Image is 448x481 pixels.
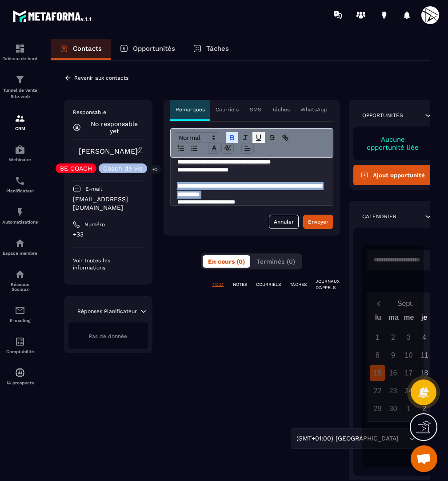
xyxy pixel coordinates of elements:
[133,45,175,53] p: Opportunités
[51,39,111,60] a: Contacts
[2,318,38,323] p: E-mailing
[291,428,419,449] div: Search for option
[74,75,128,81] p: Revenir aux contacts
[316,278,340,291] p: JOURNAUX D'APPELS
[353,165,433,185] button: Ajout opportunité
[212,281,224,288] p: TOUT
[362,112,403,119] p: Opportunités
[84,221,105,228] p: Numéro
[362,213,396,220] p: Calendrier
[85,120,144,135] p: No responsable yet
[2,251,38,256] p: Espace membre
[73,195,144,212] p: [EMAIL_ADDRESS][DOMAIN_NAME]
[251,255,300,268] button: Terminés (0)
[272,106,290,113] p: Tâches
[411,445,437,472] div: Ouvrir le chat
[2,282,38,292] p: Réseaux Sociaux
[73,109,144,116] p: Responsable
[176,106,205,113] p: Remarques
[15,144,25,155] img: automations
[216,106,239,113] p: Courriels
[89,333,127,339] span: Pas de donnée
[184,39,238,60] a: Tâches
[111,39,184,60] a: Opportunités
[2,56,38,61] p: Tableau de bord
[2,126,38,131] p: CRM
[362,135,424,151] p: Aucune opportunité liée
[15,238,25,249] img: automations
[2,87,38,100] p: Tunnel de vente Site web
[2,169,38,200] a: schedulerschedulerPlanificateur
[2,188,38,193] p: Planificateur
[12,8,92,24] img: logo
[15,207,25,217] img: automations
[2,262,38,298] a: social-networksocial-networkRéseaux Sociaux
[2,220,38,224] p: Automatisations
[416,347,432,363] div: 11
[77,308,137,315] p: Réponses Planificateur
[15,269,25,280] img: social-network
[2,68,38,106] a: formationformationTunnel de vente Site web
[79,147,138,155] a: [PERSON_NAME]
[208,258,245,265] span: En cours (0)
[85,185,102,192] p: E-mail
[2,380,38,385] p: IA prospects
[73,257,144,271] p: Voir toutes les informations
[203,255,250,268] button: En cours (0)
[73,230,144,239] p: +33
[103,165,143,171] p: Coach de vie
[15,336,25,347] img: accountant
[256,258,295,265] span: Terminés (0)
[303,215,333,229] button: Envoyer
[15,43,25,54] img: formation
[2,298,38,330] a: emailemailE-mailing
[73,45,102,53] p: Contacts
[2,231,38,262] a: automationsautomationsEspace membre
[206,45,229,53] p: Tâches
[233,281,247,288] p: NOTES
[290,281,307,288] p: TÂCHES
[149,165,161,174] p: +2
[2,349,38,354] p: Comptabilité
[15,113,25,124] img: formation
[416,311,432,327] div: je
[2,200,38,231] a: automationsautomationsAutomatisations
[2,157,38,162] p: Webinaire
[2,106,38,138] a: formationformationCRM
[300,106,328,113] p: WhatsApp
[269,215,299,229] button: Annuler
[60,165,92,171] p: BE COACH
[250,106,261,113] p: SMS
[2,37,38,68] a: formationformationTableau de bord
[15,305,25,316] img: email
[2,138,38,169] a: automationsautomationsWebinaire
[416,330,432,345] div: 4
[294,434,400,444] span: (GMT+01:00) [GEOGRAPHIC_DATA]
[15,175,25,186] img: scheduler
[2,330,38,361] a: accountantaccountantComptabilité
[256,281,281,288] p: COURRIELS
[15,74,25,85] img: formation
[15,367,25,378] img: automations
[416,365,432,381] div: 18
[308,217,328,226] div: Envoyer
